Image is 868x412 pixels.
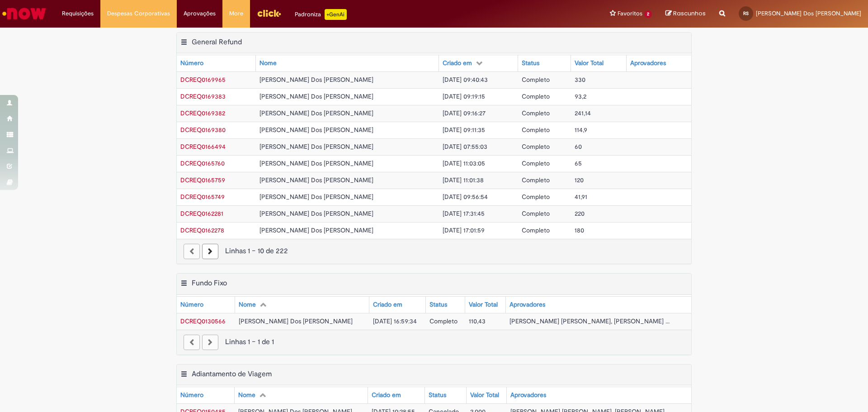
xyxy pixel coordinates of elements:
span: DCREQ0165749 [180,193,225,201]
span: Despesas Corporativas [107,9,170,18]
span: [PERSON_NAME] Dos [PERSON_NAME] [259,159,373,167]
div: Linhas 1 − 10 de 222 [184,246,684,256]
span: [PERSON_NAME] Dos [PERSON_NAME] [259,226,373,234]
img: click_logo_yellow_360x200.png [257,6,281,20]
span: Completo [522,126,550,134]
div: Valor Total [575,59,604,68]
div: Aprovadores [509,300,545,309]
div: Aprovadores [510,391,546,400]
div: Linhas 1 − 1 de 1 [184,337,684,347]
span: DCREQ0169965 [180,76,226,84]
span: Completo [522,92,550,100]
div: Nome [259,59,277,68]
div: Número [180,391,203,400]
span: [PERSON_NAME] Dos [PERSON_NAME] [259,209,373,218]
span: [DATE] 17:01:59 [443,226,485,234]
span: [PERSON_NAME] Dos [PERSON_NAME] [259,193,373,201]
span: 41,91 [575,193,587,201]
span: Completo [522,109,550,117]
button: General Refund Menu de contexto [180,38,188,49]
div: Status [429,391,446,400]
a: Próxima página [202,244,218,259]
a: Rascunhos [665,9,706,18]
img: ServiceNow [1,5,47,23]
span: 110,43 [469,317,486,325]
span: 220 [575,209,585,218]
span: [PERSON_NAME] Dos [PERSON_NAME] [259,109,373,117]
nav: paginação [177,239,691,264]
span: 330 [575,76,585,84]
h2: Adiantamento de Viagem [192,369,272,379]
span: DCREQ0169383 [180,92,226,100]
div: Nome [238,391,255,400]
h2: General Refund [192,38,242,47]
div: Criado em [372,391,401,400]
span: [DATE] 09:16:27 [443,109,486,117]
span: DCREQ0162281 [180,209,223,218]
span: 120 [575,176,584,184]
span: Requisições [62,9,94,18]
span: [DATE] 09:11:35 [443,126,485,134]
span: DCREQ0165759 [180,176,225,184]
div: Número [180,300,203,309]
div: Número [180,59,203,68]
span: [DATE] 11:03:05 [443,159,485,167]
span: [DATE] 09:56:54 [443,193,488,201]
span: Completo [522,142,550,151]
p: +GenAi [325,9,347,20]
span: 65 [575,159,582,167]
div: Status [522,59,539,68]
span: Completo [429,317,458,325]
a: Abrir Registro: DCREQ0166494 [180,142,226,151]
span: [DATE] 11:01:38 [443,176,484,184]
a: Abrir Registro: DCREQ0169382 [180,109,225,117]
span: Completo [522,159,550,167]
span: 114,9 [575,126,587,134]
span: Completo [522,76,550,84]
span: [PERSON_NAME] Dos [PERSON_NAME] [259,176,373,184]
nav: paginação [177,330,691,355]
div: Aprovadores [630,59,666,68]
span: Rascunhos [673,9,706,18]
span: [PERSON_NAME] Dos [PERSON_NAME] [259,92,373,100]
button: Fundo Fixo Menu de contexto [180,279,188,290]
a: Abrir Registro: DCREQ0169965 [180,76,226,84]
span: Completo [522,176,550,184]
span: [DATE] 09:40:43 [443,76,488,84]
span: DCREQ0166494 [180,142,226,151]
a: Abrir Registro: DCREQ0130566 [180,317,226,325]
span: [DATE] 16:59:34 [373,317,417,325]
div: Padroniza [295,9,347,20]
span: [PERSON_NAME] Dos [PERSON_NAME] [259,142,373,151]
span: DCREQ0130566 [180,317,226,325]
span: [DATE] 07:55:03 [443,142,487,151]
span: DCREQ0169380 [180,126,226,134]
span: [PERSON_NAME] [PERSON_NAME], [PERSON_NAME] ... [509,317,670,325]
span: Completo [522,193,550,201]
span: 180 [575,226,584,234]
span: 241,14 [575,109,591,117]
div: Status [429,300,447,309]
span: 60 [575,142,582,151]
div: Valor Total [470,391,499,400]
span: DCREQ0165760 [180,159,225,167]
span: [PERSON_NAME] Dos [PERSON_NAME] [259,76,373,84]
span: [PERSON_NAME] Dos [PERSON_NAME] [239,317,353,325]
span: Completo [522,209,550,218]
div: Criado em [443,59,472,68]
span: Favoritos [618,9,642,18]
a: Abrir Registro: DCREQ0162278 [180,226,224,234]
span: [DATE] 09:19:15 [443,92,485,100]
span: 2 [644,10,652,18]
span: Aprovações [184,9,216,18]
div: Valor Total [469,300,498,309]
span: [PERSON_NAME] Dos [PERSON_NAME] [756,9,861,17]
a: Abrir Registro: DCREQ0162281 [180,209,223,218]
div: Criado em [373,300,402,309]
a: Abrir Registro: DCREQ0165749 [180,193,225,201]
span: DCREQ0169382 [180,109,225,117]
span: More [229,9,243,18]
a: Abrir Registro: DCREQ0165760 [180,159,225,167]
a: Abrir Registro: DCREQ0169380 [180,126,226,134]
h2: Fundo Fixo [192,279,227,288]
